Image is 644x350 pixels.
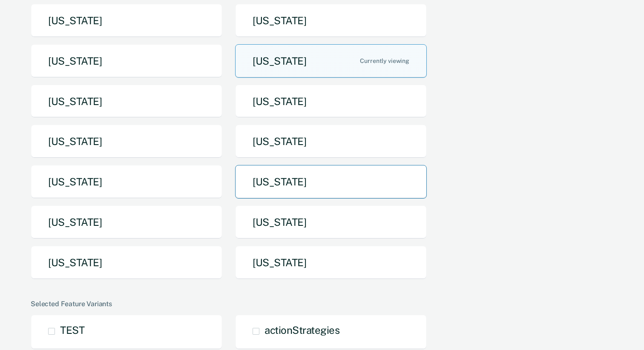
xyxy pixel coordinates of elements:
[31,246,222,279] button: [US_STATE]
[31,44,222,78] button: [US_STATE]
[31,125,222,158] button: [US_STATE]
[31,85,222,118] button: [US_STATE]
[235,246,427,279] button: [US_STATE]
[31,4,222,37] button: [US_STATE]
[235,205,427,239] button: [US_STATE]
[60,324,84,336] span: TEST
[235,85,427,118] button: [US_STATE]
[235,165,427,199] button: [US_STATE]
[31,300,610,308] div: Selected Feature Variants
[31,205,222,239] button: [US_STATE]
[264,324,339,336] span: actionStrategies
[235,44,427,78] button: [US_STATE]
[31,165,222,199] button: [US_STATE]
[235,4,427,37] button: [US_STATE]
[235,125,427,158] button: [US_STATE]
